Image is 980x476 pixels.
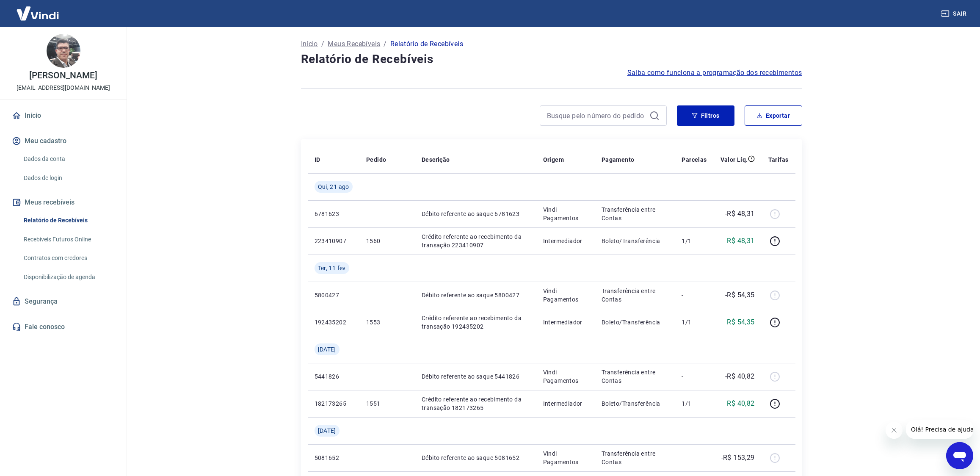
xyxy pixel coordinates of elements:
p: Relatório de Recebíveis [390,39,463,49]
a: Segurança [10,292,116,311]
p: -R$ 48,31 [725,209,755,219]
p: - [682,372,707,381]
p: Crédito referente ao recebimento da transação 192435202 [422,314,530,331]
p: Vindi Pagamentos [543,449,588,466]
p: Débito referente ao saque 5800427 [422,291,530,299]
a: Disponibilização de agenda [20,268,116,286]
p: Boleto/Transferência [602,237,668,245]
button: Exportar [745,105,802,126]
a: Relatório de Recebíveis [20,212,116,229]
p: - [682,291,707,299]
iframe: Fechar mensagem [886,422,903,439]
p: Crédito referente ao recebimento da transação 182173265 [422,395,530,412]
p: Tarifas [768,155,789,164]
p: Boleto/Transferência [602,399,668,408]
a: Meus Recebíveis [328,39,380,49]
p: 5081652 [315,454,353,462]
p: Pagamento [602,155,635,164]
p: Intermediador [543,237,588,245]
p: 1551 [366,399,408,408]
p: Pedido [366,155,386,164]
p: Parcelas [682,155,707,164]
img: 49c974c9-2c90-451f-921e-6c35e76474f7.jpeg [47,34,80,68]
span: [DATE] [318,426,336,435]
p: 1/1 [682,318,707,327]
p: Débito referente ao saque 5441826 [422,372,530,381]
p: R$ 48,31 [727,236,754,246]
p: 1/1 [682,237,707,245]
p: 1/1 [682,399,707,408]
p: ID [315,155,320,164]
p: Intermediador [543,399,588,408]
p: -R$ 54,35 [725,290,755,300]
p: 1553 [366,318,408,327]
a: Dados da conta [20,150,116,168]
p: Transferência entre Contas [602,205,668,222]
p: 1560 [366,237,408,245]
p: 6781623 [315,210,353,218]
span: Qui, 21 ago [318,183,349,191]
iframe: Mensagem da empresa [906,420,973,439]
span: Ter, 11 fev [318,264,346,272]
p: Boleto/Transferência [602,318,668,327]
p: Débito referente ao saque 5081652 [422,454,530,462]
p: Crédito referente ao recebimento da transação 223410907 [422,232,530,249]
span: [DATE] [318,345,336,354]
p: 5800427 [315,291,353,299]
p: - [682,454,707,462]
p: 223410907 [315,237,353,245]
p: Descrição [422,155,450,164]
p: -R$ 153,29 [721,453,755,463]
a: Dados de login [20,169,116,187]
p: / [384,39,386,49]
img: Vindi [10,0,65,26]
p: Vindi Pagamentos [543,368,588,385]
button: Meu cadastro [10,132,116,150]
iframe: Botão para abrir a janela de mensagens [946,442,973,469]
input: Busque pelo número do pedido [547,109,646,122]
a: Início [301,39,318,49]
p: Intermediador [543,318,588,327]
p: / [321,39,324,49]
p: 192435202 [315,318,353,327]
span: Olá! Precisa de ajuda? [5,6,71,13]
p: - [682,210,707,218]
p: -R$ 40,82 [725,371,755,382]
a: Contratos com credores [20,249,116,267]
p: Transferência entre Contas [602,449,668,466]
p: 182173265 [315,399,353,408]
p: Origem [543,155,564,164]
p: Vindi Pagamentos [543,205,588,222]
a: Saiba como funciona a programação dos recebimentos [627,68,802,78]
p: 5441826 [315,372,353,381]
p: Transferência entre Contas [602,368,668,385]
p: R$ 40,82 [727,399,754,409]
p: Valor Líq. [721,155,748,164]
h4: Relatório de Recebíveis [301,51,802,68]
button: Meus recebíveis [10,193,116,212]
p: Transferência entre Contas [602,287,668,304]
a: Fale conosco [10,318,116,336]
a: Recebíveis Futuros Online [20,231,116,248]
p: [PERSON_NAME] [29,71,97,80]
p: [EMAIL_ADDRESS][DOMAIN_NAME] [17,83,110,92]
button: Filtros [677,105,734,126]
p: Débito referente ao saque 6781623 [422,210,530,218]
a: Início [10,106,116,125]
p: R$ 54,35 [727,317,754,327]
button: Sair [939,6,970,22]
p: Vindi Pagamentos [543,287,588,304]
